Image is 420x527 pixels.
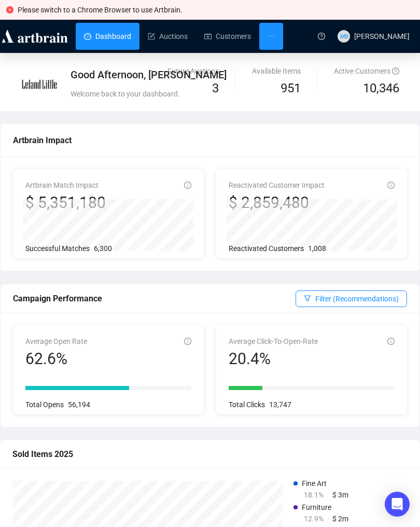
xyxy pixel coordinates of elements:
a: Customers [204,23,251,50]
span: 1,008 [308,244,326,253]
span: Active Customers [334,67,399,75]
span: $ 2m [332,515,348,523]
span: Artbrain Match Impact [25,181,99,189]
div: 20.4% [229,349,318,369]
a: question-circle [312,20,331,52]
div: Campaign Performance [13,292,296,305]
div: Welcome back to your dashboard. [71,88,243,100]
span: Reactivated Customer Impact [229,181,325,189]
div: Available Items [252,65,301,77]
span: Reactivated Customers [229,244,304,253]
span: ellipsis [268,32,275,39]
span: 18.1% [304,491,324,499]
a: Auctions [148,23,188,50]
span: MB [340,32,348,40]
span: 6,300 [94,244,112,253]
span: Total Opens [25,400,64,409]
span: info-circle [184,338,191,345]
span: Average Open Rate [25,337,87,345]
button: Filter (Recommendations) [296,290,407,307]
div: Artbrain Impact [13,134,407,147]
div: Please switch to a Chrome Browser to use Artbrain. [18,4,414,16]
span: Total Clicks [229,400,265,409]
span: 951 [281,81,301,95]
span: 10,346 [363,79,399,99]
span: info-circle [387,338,395,345]
span: info-circle [387,182,395,189]
span: 56,194 [68,400,90,409]
span: Filter (Recommendations) [315,293,399,304]
span: [PERSON_NAME] [354,32,410,40]
span: Average Click-To-Open-Rate [229,337,318,345]
div: Future Auctions [167,65,219,77]
span: $ 3m [332,491,348,499]
span: Successful Matches [25,244,90,253]
div: $ 5,351,180 [25,193,106,213]
img: e73b4077b714-LelandLittle.jpg [21,66,58,102]
span: info-circle [184,182,191,189]
span: close-circle [6,6,13,13]
span: 13,747 [269,400,291,409]
a: Dashboard [84,23,131,50]
div: Open Intercom Messenger [385,492,410,517]
div: Sold Items 2025 [12,448,408,461]
div: 62.6% [25,349,87,369]
span: question-circle [392,67,399,75]
span: filter [304,295,311,302]
div: Good Afternoon, [PERSON_NAME] [71,67,243,82]
span: Furniture [302,503,331,511]
span: 3 [212,81,219,95]
div: $ 2,859,480 [229,193,325,213]
span: question-circle [318,33,325,40]
span: 12.9% [304,515,324,523]
span: Fine Art [302,479,327,488]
